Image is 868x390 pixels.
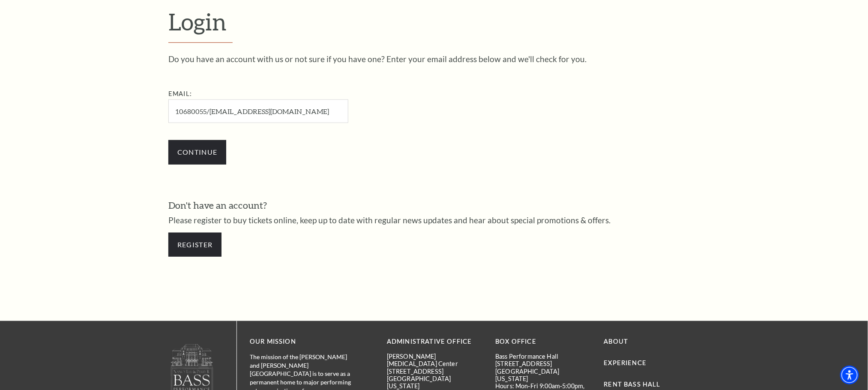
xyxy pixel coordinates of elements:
p: [STREET_ADDRESS] [495,360,591,367]
p: [PERSON_NAME][MEDICAL_DATA] Center [387,353,482,368]
a: Rent Bass Hall [604,381,661,388]
input: Submit button [168,140,226,164]
span: Login [168,8,227,35]
p: Please register to buy tickets online, keep up to date with regular news updates and hear about s... [168,216,700,224]
p: Bass Performance Hall [495,353,591,360]
p: Administrative Office [387,336,482,347]
p: [GEOGRAPHIC_DATA][US_STATE] [387,375,482,390]
h3: Don't have an account? [168,199,700,212]
p: BOX OFFICE [495,336,591,347]
p: [STREET_ADDRESS] [387,368,482,375]
p: Do you have an account with us or not sure if you have one? Enter your email address below and we... [168,55,700,63]
div: Accessibility Menu [840,366,859,384]
a: Experience [604,359,647,366]
input: Required [168,99,348,123]
p: [GEOGRAPHIC_DATA][US_STATE] [495,368,591,383]
label: Email: [168,90,192,97]
a: Register [168,233,221,257]
a: About [604,338,629,345]
p: OUR MISSION [250,336,357,347]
